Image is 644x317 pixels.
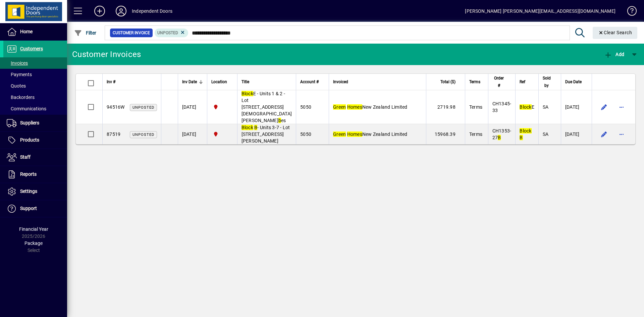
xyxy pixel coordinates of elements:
[543,74,557,89] div: Sold by
[426,90,465,124] td: 2719.98
[498,135,501,140] em: B
[599,102,609,112] button: Edit
[492,74,505,89] span: Order #
[300,78,325,86] div: Account #
[241,91,253,96] em: Block
[20,206,37,211] span: Support
[520,128,531,134] em: Block
[254,125,257,130] em: B
[3,103,67,114] a: Communications
[157,31,178,35] span: Unposted
[211,78,233,86] div: Location
[604,52,624,57] span: Add
[20,154,31,160] span: Staff
[300,78,319,86] span: Account #
[347,104,362,110] em: Homes
[3,57,67,69] a: Invoices
[107,104,125,110] span: 94516W
[7,95,35,100] span: Backorders
[430,78,462,86] div: Total ($)
[211,78,227,86] span: Location
[72,27,98,39] button: Filter
[20,120,39,125] span: Suppliers
[7,60,28,66] span: Invoices
[3,166,67,183] a: Reports
[278,118,281,123] em: b
[3,92,67,103] a: Backorders
[132,105,154,110] span: Unposted
[182,78,197,86] span: Inv Date
[492,101,512,113] span: CH1345-33
[543,74,551,89] span: Sold by
[20,46,43,51] span: Customers
[132,133,154,137] span: Unposted
[616,102,627,112] button: More options
[3,115,67,131] a: Suppliers
[19,226,48,232] span: Financial Year
[520,78,525,86] span: Ref
[333,104,346,110] em: Green
[3,183,67,200] a: Settings
[211,130,233,138] span: Christchurch
[561,124,592,144] td: [DATE]
[333,131,346,137] em: Green
[469,78,480,86] span: Terms
[599,129,609,140] button: Edit
[333,131,408,137] span: New Zealand Limited
[333,78,348,86] span: Invoiced
[602,48,626,60] button: Add
[7,83,26,89] span: Quotes
[110,5,132,17] button: Profile
[593,27,638,39] button: Clear
[3,80,67,92] a: Quotes
[598,30,632,35] span: Clear Search
[561,90,592,124] td: [DATE]
[107,78,115,86] span: Inv #
[20,137,39,143] span: Products
[426,124,465,144] td: 15968.39
[20,171,37,177] span: Reports
[3,69,67,80] a: Payments
[333,78,422,86] div: Invoiced
[520,104,531,110] em: Block
[520,135,523,140] em: B
[20,29,33,34] span: Home
[520,78,534,86] div: Ref
[7,106,46,111] span: Communications
[543,131,549,137] span: SA
[565,78,582,86] span: Due Date
[178,124,207,144] td: [DATE]
[492,74,512,89] div: Order #
[333,104,408,110] span: New Zealand Limited
[113,30,150,36] span: Customer Invoice
[241,125,253,130] em: Block
[465,6,615,16] div: [PERSON_NAME] [PERSON_NAME][EMAIL_ADDRESS][DOMAIN_NAME]
[155,29,189,37] mat-chip: Customer Invoice Status: Unposted
[300,104,311,110] span: 5050
[24,241,43,246] span: Package
[72,49,141,60] div: Customer Invoices
[241,78,292,86] div: Title
[74,30,97,36] span: Filter
[241,125,290,144] span: - Units 3-7 - Lot [STREET_ADDRESS][PERSON_NAME]
[211,103,233,111] span: Christchurch
[3,149,67,166] a: Staff
[300,131,311,137] span: 5050
[616,129,627,140] button: More options
[469,104,482,110] span: Terms
[107,131,120,137] span: 87519
[492,128,512,140] span: CH1353-27
[20,189,37,194] span: Settings
[543,104,549,110] span: SA
[3,200,67,217] a: Support
[241,91,292,123] span: E - Units 1 & 2 - Lot [STREET_ADDRESS][DEMOGRAPHIC_DATA][PERSON_NAME] es
[3,132,67,149] a: Products
[89,5,110,17] button: Add
[469,131,482,137] span: Terms
[622,1,636,23] a: Knowledge Base
[440,78,455,86] span: Total ($)
[132,6,172,16] div: Independent Doors
[347,131,362,137] em: Homes
[182,78,203,86] div: Inv Date
[565,78,588,86] div: Due Date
